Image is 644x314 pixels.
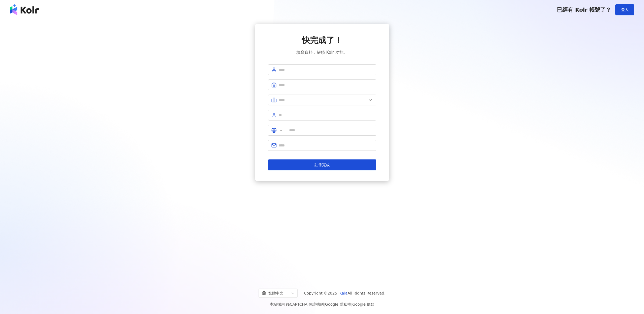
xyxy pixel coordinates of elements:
[351,302,352,306] span: |
[615,4,634,15] button: 登入
[315,163,330,167] span: 註冊完成
[268,159,376,170] button: 註冊完成
[338,291,348,295] a: iKala
[325,302,351,306] a: Google 隱私權
[621,8,629,12] span: 登入
[557,6,611,13] span: 已經有 Kolr 帳號了？
[324,302,325,306] span: |
[302,35,342,46] span: 快完成了！
[296,49,347,56] span: 填寫資料，解鎖 Kolr 功能。
[304,290,385,296] span: Copyright © 2025 All Rights Reserved.
[270,301,374,308] span: 本站採用 reCAPTCHA 保護機制
[352,302,374,306] a: Google 條款
[262,289,289,298] div: 繁體中文
[10,4,39,15] img: logo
